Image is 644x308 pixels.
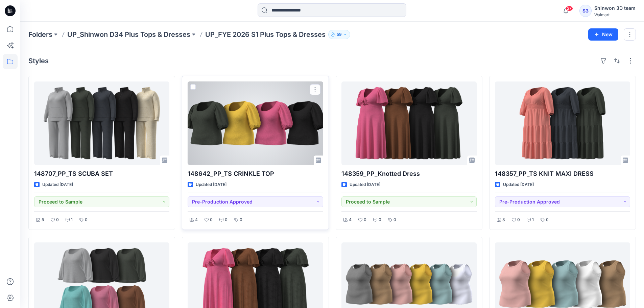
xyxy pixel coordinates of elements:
[195,216,198,223] p: 4
[566,6,573,11] span: 27
[85,216,88,223] p: 0
[594,4,636,12] div: Shinwon 3D team
[349,216,352,223] p: 4
[210,216,213,223] p: 0
[532,216,534,223] p: 1
[328,30,350,39] button: 59
[495,81,630,165] a: 148357_PP_TS KNIT MAXI DRESS
[42,216,44,223] p: 5
[240,216,242,223] p: 0
[205,30,326,39] p: UP_FYE 2026 S1 Plus Tops & Dresses
[337,31,342,38] p: 59
[34,81,169,165] a: 148707_PP_TS SCUBA SET
[341,81,477,165] a: 148359_PP_Knotted Dress
[42,181,73,188] p: Updated [DATE]
[34,169,169,179] p: 148707_PP_TS SCUBA SET
[67,30,190,39] a: UP_Shinwon D34 Plus Tops & Dresses
[503,181,534,188] p: Updated [DATE]
[196,181,226,188] p: Updated [DATE]
[495,169,630,179] p: 148357_PP_TS KNIT MAXI DRESS
[188,81,323,165] a: 148642_PP_TS CRINKLE TOP
[28,57,49,65] h4: Styles
[364,216,366,223] p: 0
[546,216,549,223] p: 0
[56,216,59,223] p: 0
[594,12,636,17] div: Walmart
[517,216,520,223] p: 0
[71,216,73,223] p: 1
[502,216,505,223] p: 3
[225,216,228,223] p: 0
[28,30,52,39] a: Folders
[341,169,477,179] p: 148359_PP_Knotted Dress
[350,181,380,188] p: Updated [DATE]
[188,169,323,179] p: 148642_PP_TS CRINKLE TOP
[393,216,396,223] p: 0
[379,216,381,223] p: 0
[579,5,592,17] div: S3
[588,28,618,41] button: New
